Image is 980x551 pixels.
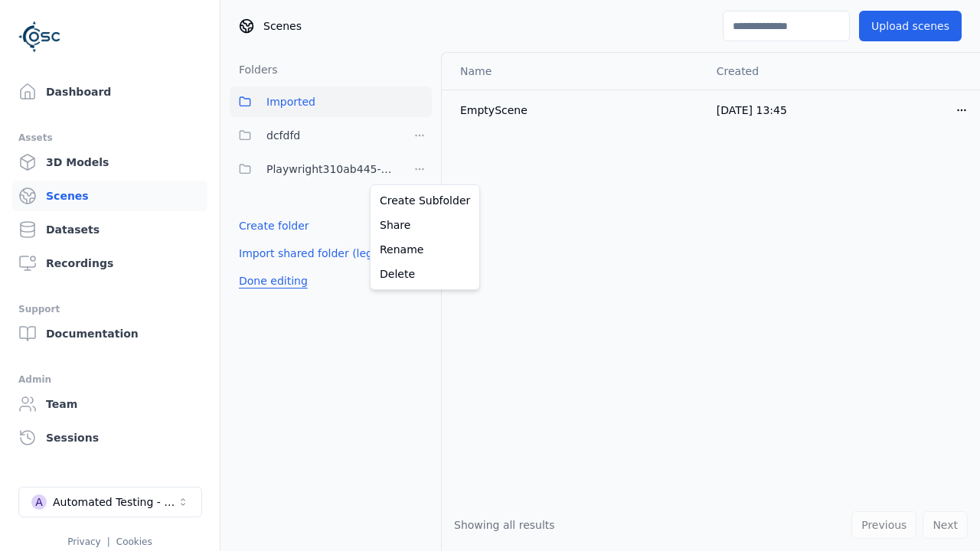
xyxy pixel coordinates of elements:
[374,262,476,286] a: Delete
[374,188,476,213] a: Create Subfolder
[374,213,476,237] a: Share
[374,237,476,262] a: Rename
